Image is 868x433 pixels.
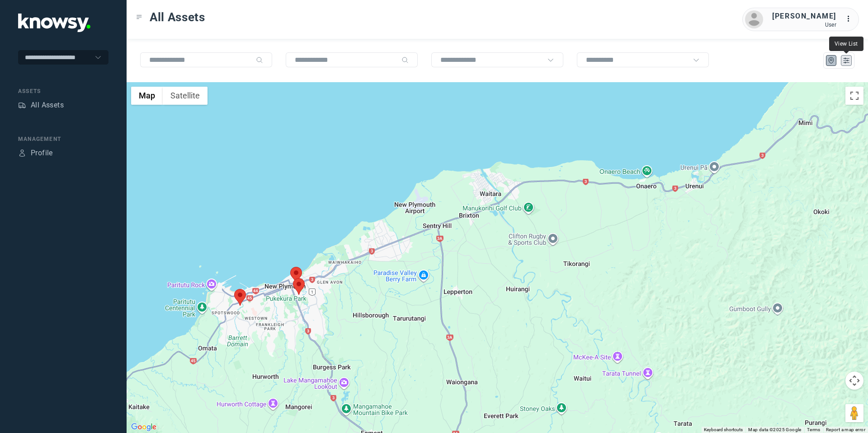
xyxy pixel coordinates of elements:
div: Assets [18,87,108,95]
img: avatar.png [745,10,763,28]
div: List [842,56,850,65]
div: Profile [31,148,53,158]
div: User [772,22,836,28]
div: [PERSON_NAME] [772,11,836,22]
span: Map data ©2025 Google [748,427,801,432]
a: Report a map error [826,427,865,432]
div: Map [827,56,835,65]
div: Search [256,56,263,64]
img: Google [129,421,159,433]
a: Open this area in Google Maps (opens a new window) [129,421,159,433]
button: Show street map [131,87,163,105]
button: Map camera controls [845,372,863,390]
button: Keyboard shortcuts [704,427,743,433]
div: Management [18,135,108,143]
button: Show satellite imagery [163,87,208,105]
span: All Assets [150,9,205,25]
button: Drag Pegman onto the map to open Street View [845,404,863,422]
div: Search [401,56,409,64]
a: Terms (opens in new tab) [807,427,821,432]
div: Assets [18,101,26,109]
a: ProfileProfile [18,148,53,158]
div: Profile [18,149,26,157]
div: Toggle Menu [136,14,142,20]
span: View List [835,41,858,47]
div: : [845,14,856,26]
div: : [845,14,856,24]
button: Toggle fullscreen view [845,87,863,105]
img: Application Logo [18,14,90,32]
a: AssetsAll Assets [18,100,64,111]
tspan: ... [846,15,855,22]
div: All Assets [31,100,64,111]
